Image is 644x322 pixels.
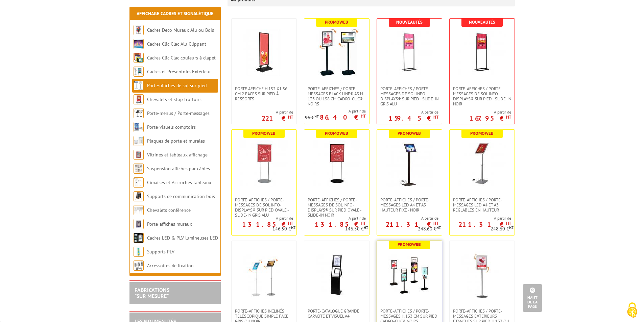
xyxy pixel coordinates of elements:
b: Promoweb [325,130,348,136]
img: Porte-Catalogue grande capacité et Visuel A4 [313,251,360,298]
img: Porte Affiche H 152 x L 56 cm 2 faces sur pied à ressorts [240,29,288,76]
a: Porte-affiches / Porte-messages LED A4 et A3 hauteur fixe - Noir [377,197,442,213]
img: Vitrines et tableaux affichage [134,150,144,160]
img: Suspension affiches par câbles [134,164,144,174]
p: 96 € [305,115,319,120]
img: Accessoires de fixation [134,261,144,271]
b: Nouveautés [396,19,423,25]
img: Chevalets et stop trottoirs [134,94,144,104]
img: Porte-visuels comptoirs [134,122,144,132]
a: Cadres Clic-Clac Alu Clippant [147,41,206,47]
img: Cadres LED & PLV lumineuses LED [134,233,144,243]
sup: HT [314,114,319,119]
a: Chevalets conférence [147,207,191,213]
sup: HT [288,220,293,226]
sup: HT [361,113,366,119]
a: Porte-visuels comptoirs [147,124,196,130]
b: Promoweb [470,130,494,136]
img: Porte-affiches muraux [134,219,144,229]
span: Porte-affiches / Porte-messages de sol Info-Displays® sur pied ovale - Slide-in Noir [308,197,366,218]
b: Promoweb [398,242,421,247]
a: Supports de communication bois [147,193,215,199]
p: 211.31 € [458,222,511,226]
a: Affichage Cadres et Signalétique [137,10,213,17]
sup: HT [288,114,293,120]
sup: HT [291,225,295,230]
a: Porte-affiches muraux [147,221,192,227]
img: Porte-affiches / Porte-messages extérieurs étanches sur pied h 133 ou h 155 cm [458,251,506,298]
img: Porte-affiches / Porte-messages de sol Info-Displays® sur pied ovale - Slide-in Gris Alu [240,140,288,187]
a: Porte Affiche H 152 x L 56 cm 2 faces sur pied à ressorts [232,86,296,101]
span: A partir de [304,216,366,221]
img: Plaques de porte et murales [134,136,144,146]
a: Haut de la page [523,284,542,312]
img: Cookies (fenêtre modale) [624,302,641,319]
a: Cadres et Présentoirs Extérieur [147,69,211,75]
img: Supports de communication bois [134,191,144,201]
img: Supports PLV [134,247,144,257]
img: Cadres Clic-Clac Alu Clippant [134,39,144,49]
img: Porte-affiches / Porte-messages LED A4 et A3 hauteur fixe - Noir [386,140,433,187]
a: Accessoires de fixation [147,263,194,269]
img: Porte-affiches inclinés téléscopique simple face gris ou noir [240,251,288,298]
span: Porte-affiches / Porte-messages de sol Info-Displays® sur pied ovale - Slide-in Gris Alu [235,197,293,218]
p: 146.50 € [272,226,295,231]
a: Cadres LED & PLV lumineuses LED [147,235,218,241]
a: Plaques de porte et murales [147,138,205,144]
p: 86.40 € [320,115,366,119]
span: A partir de [450,216,511,221]
b: Promoweb [398,130,421,136]
a: Chevalets et stop trottoirs [147,96,201,102]
a: Cadres Clic-Clac couleurs à clapet [147,55,216,61]
a: Porte-affiches / Porte-messages LED A4 et A3 réglables en hauteur [450,197,515,213]
a: Porte-affiches / Porte-messages de sol Info-Displays® sur pied ovale - Slide-in Gris Alu [232,197,296,218]
img: Cadres et Présentoirs Extérieur [134,67,144,77]
p: 131.85 € [242,222,293,226]
img: Porte-affiches / Porte-messages de sol Info-Displays® sur pied - Slide-in Noir [458,29,506,76]
img: Porte-affiches / Porte-messages de sol Info-Displays® sur pied - Slide-in Gris Alu [386,29,433,76]
span: Porte-affiches / Porte-messages Black-Line® A3 H 133 ou 158 cm Cadro-Clic® noirs [308,86,366,106]
span: A partir de [305,108,366,114]
sup: HT [364,225,368,230]
span: Porte-affiches / Porte-messages LED A4 et A3 réglables en hauteur [453,197,511,213]
p: 131.85 € [315,222,366,226]
span: A partir de [388,109,438,115]
b: Promoweb [325,19,348,25]
p: 159.45 € [388,116,438,120]
button: Cookies (fenêtre modale) [620,299,644,322]
a: Porte-affiches / Porte-messages Black-Line® A3 H 133 ou 158 cm Cadro-Clic® noirs [304,86,369,106]
span: Porte-Catalogue grande capacité et Visuel A4 [308,308,366,319]
a: Porte-affiches / Porte-messages de sol Info-Displays® sur pied - Slide-in Gris Alu [377,86,442,106]
sup: HT [506,220,511,226]
span: Porte-affiches / Porte-messages LED A4 et A3 hauteur fixe - Noir [380,197,438,213]
span: A partir de [262,109,293,115]
img: Cadres Deco Muraux Alu ou Bois [134,25,144,35]
p: 146.50 € [345,226,368,231]
p: 167.95 € [469,116,511,120]
a: Porte-Catalogue grande capacité et Visuel A4 [304,308,369,319]
sup: HT [506,114,511,120]
img: Cadres Clic-Clac couleurs à clapet [134,53,144,63]
a: Supports PLV [147,249,174,255]
p: 211.31 € [386,222,438,226]
a: FABRICATIONS"Sur Mesure" [135,287,169,299]
img: Porte-affiches / Porte-messages LED A4 et A3 réglables en hauteur [458,140,506,187]
p: 221 € [262,116,293,120]
sup: HT [433,220,438,226]
sup: HT [436,225,441,230]
span: A partir de [232,216,293,221]
p: 248.60 € [491,226,514,231]
span: A partir de [469,109,511,115]
sup: HT [509,225,514,230]
sup: HT [433,114,438,120]
span: Porte-affiches / Porte-messages de sol Info-Displays® sur pied - Slide-in Noir [453,86,511,106]
a: Porte-affiches / Porte-messages de sol Info-Displays® sur pied ovale - Slide-in Noir [304,197,369,218]
a: Porte-menus / Porte-messages [147,110,210,116]
a: Cimaises et Accroches tableaux [147,179,211,185]
span: Porte Affiche H 152 x L 56 cm 2 faces sur pied à ressorts [235,86,293,101]
img: Cimaises et Accroches tableaux [134,177,144,188]
img: Porte-menus / Porte-messages [134,108,144,118]
img: Porte-affiches / Porte-messages H.133 cm sur pied Cadro-Clic® NOIRS [386,251,433,298]
b: Promoweb [252,130,276,136]
img: Chevalets conférence [134,205,144,215]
